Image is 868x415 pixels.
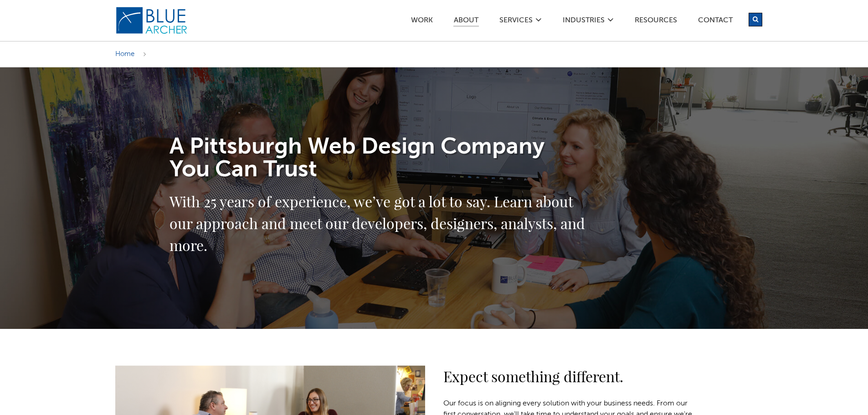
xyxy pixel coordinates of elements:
img: Blue Archer Logo [115,6,188,35]
a: Industries [562,17,605,26]
a: Resources [634,17,678,26]
a: ABOUT [453,17,479,27]
h1: A Pittsburgh Web Design Company You Can Trust [169,136,589,181]
a: Home [115,51,134,57]
h2: Expect something different. [443,365,699,387]
a: SERVICES [499,17,533,26]
a: Contact [698,17,733,26]
a: Work [411,17,433,26]
h2: With 25 years of experience, we’ve got a lot to say. Learn about our approach and meet our develo... [169,190,589,256]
